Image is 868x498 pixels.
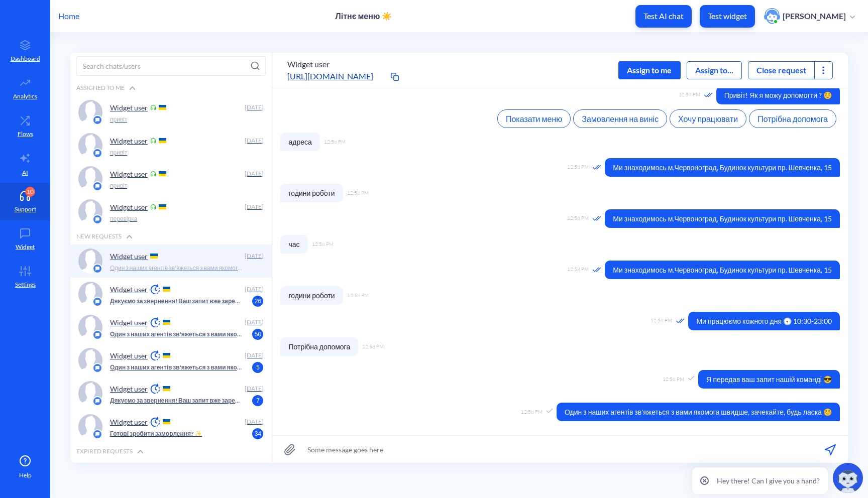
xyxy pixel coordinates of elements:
[748,64,814,76] button: Close request
[716,86,840,104] span: Привіт! Як я можу допомогти ? ☺️
[110,170,148,178] p: Widget user
[92,214,102,224] img: platform icon
[70,410,272,443] a: platform iconWidget user not working hours icon[DATE]Готові зробити замовлення? ✨
[244,169,264,178] div: [DATE]
[13,92,37,101] p: Analytics
[749,109,836,128] button: Потрібна допомога
[70,311,272,344] a: platform iconWidget user not working hours icon[DATE]Один з наших агентів зв'яжеться з вами якомо...
[833,463,863,493] img: copilot-icon.svg
[759,7,860,25] button: user photo[PERSON_NAME]
[163,320,170,325] img: UA
[618,61,681,79] div: Assign to me
[92,115,102,125] img: platform icon
[280,337,358,356] span: Потрібна допомога
[110,330,243,339] p: Один з наших агентів зв'яжеться з вами якомога швидше тут ☺️
[110,252,148,261] p: Widget user
[70,195,272,228] a: platform iconWidget user Support Icon[DATE]перевірка
[335,11,391,21] p: Літнє меню ☀️
[688,312,840,330] span: Ми працюємо кожного дня 🕣 10:30-23:00
[687,61,742,79] button: Assign to...
[70,278,272,311] a: platform iconWidget user not working hours icon[DATE]Дякуємо за звернення! Ваш запит вже зареєстр...
[18,130,33,139] p: Flows
[643,11,684,21] p: Test AI chat
[159,138,166,143] img: UA
[110,103,148,112] p: Widget user
[244,202,264,211] div: [DATE]
[58,10,79,22] p: Home
[110,297,243,306] p: Дякуємо за звернення! Ваш запит вже зареєстровано. Наш адміністратор зв'яжеться з вами якомога шв...
[150,417,160,427] img: not working hours icon
[764,8,780,24] img: user photo
[92,181,102,191] img: platform icon
[557,403,840,421] span: Один з наших агентів зв'яжеться з вами якомога швидше, зачекайте, будь ласка ☺️
[252,428,263,439] span: 34
[573,109,667,128] button: Замовлення на виніс
[110,385,148,393] p: Widget user
[679,91,700,99] span: 12:57 PM
[92,396,102,406] img: platform icon
[70,96,272,129] a: platform iconWidget user Support Icon[DATE]привіт
[252,329,263,340] span: 50
[244,136,264,145] div: [DATE]
[582,114,659,123] span: Замовлення на виніс
[506,114,562,123] span: Показати меню
[280,184,343,202] span: години роботи
[110,214,137,223] p: перевірка
[159,105,166,110] img: UA
[110,264,243,273] p: Один з наших агентів зв'яжеться з вами якомога швидше, зачекайте, будь ласка ☺️
[252,362,263,373] span: 5
[15,280,36,289] p: Settings
[110,203,148,211] p: Widget user
[92,429,102,439] img: platform icon
[663,376,684,383] span: 12:58 PM
[244,351,264,360] div: [DATE]
[717,475,820,486] p: Hey there! Can I give you a hand?
[19,471,32,480] span: Help
[25,187,35,197] div: 10
[70,80,272,96] div: Assigned to me
[650,317,672,325] span: 12:58 PM
[708,11,747,21] p: Test widget
[159,171,166,176] img: UA
[521,408,542,416] span: 12:58 PM
[698,370,840,389] span: Я передав ваш запит нашій команді 😎
[347,292,369,299] span: 12:58 PM
[110,285,148,294] p: Widget user
[150,384,160,394] img: not working hours icon
[92,264,102,274] img: platform icon
[70,344,272,377] a: platform iconWidget user not working hours icon[DATE]Один з наших агентів зв'яжеться з вами якомо...
[150,254,158,259] img: UA
[150,204,156,210] img: Support Icon
[244,417,264,426] div: [DATE]
[159,204,166,209] img: UA
[150,138,156,144] img: Support Icon
[700,5,755,28] a: Test widget
[362,343,384,350] span: 12:58 PM
[635,5,692,28] button: Test AI chat
[163,419,170,424] img: UA
[678,114,738,123] span: Хочу працювати
[244,384,264,393] div: [DATE]
[605,209,840,228] span: Ми знаходимось м.Червоноград, Будинок культури пр. Шевченка, 15
[783,11,846,22] p: [PERSON_NAME]
[22,168,28,177] p: AI
[92,330,102,340] img: platform icon
[497,109,571,128] button: Показати меню
[110,363,243,372] p: Один з наших агентів зв'яжеться з вами якомога швидше тут ☺️
[15,205,36,214] p: Support
[252,395,263,406] span: 7
[287,58,330,70] button: Widget user
[110,396,243,405] p: Дякуємо за звернення! Ваш запит вже зареєстровано. Наш адміністратор зв'яжеться з вами якомога шв...
[244,103,264,112] div: [DATE]
[605,158,840,177] span: Ми знаходимось м.Червоноград, Будинок культури пр. Шевченка, 15
[70,443,272,459] div: Expired Requests
[324,138,346,146] span: 12:58 PM
[163,353,170,358] img: UA
[287,70,388,82] a: [URL][DOMAIN_NAME]
[92,148,102,158] img: platform icon
[76,56,266,76] input: Search chats/users
[92,297,102,307] img: platform icon
[70,377,272,410] a: platform iconWidget user not working hours icon[DATE]Дякуємо за звернення! Ваш запит вже зареєстр...
[110,115,127,124] p: привіт
[244,252,264,261] div: [DATE]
